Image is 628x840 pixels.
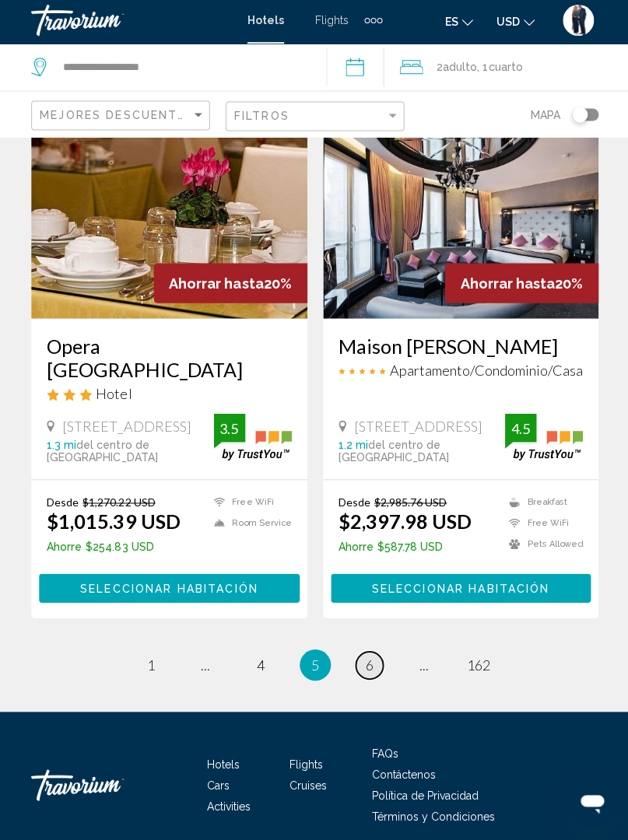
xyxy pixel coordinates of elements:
span: Ahorre [47,541,82,554]
span: ... [419,657,428,674]
img: Hotel image [31,72,307,320]
div: 20% [444,265,597,305]
a: Política de Privacidad [370,789,477,802]
span: Seleccionar habitación [80,583,258,596]
span: del centro de [GEOGRAPHIC_DATA] [338,440,448,465]
span: 1 [147,657,155,674]
button: Check-in date: Nov 22, 2025 Check-out date: Nov 30, 2025 [325,47,383,93]
iframe: Botón para iniciar la ventana de mensajería [566,778,616,828]
ins: $1,015.39 USD [47,510,180,534]
a: Activities [206,800,250,813]
div: 3.5 [213,421,244,439]
a: Hotels [206,758,239,771]
span: 4 [256,657,264,674]
span: del centro de [GEOGRAPHIC_DATA] [47,440,157,465]
span: , 1 [476,59,521,81]
span: [STREET_ADDRESS] [353,419,482,436]
li: Room Service [205,518,291,531]
span: Ahorrar hasta [169,277,263,293]
span: 6 [365,657,373,674]
div: 4.5 [503,421,535,439]
img: 9k= [561,8,592,39]
span: Mapa [529,107,559,128]
span: Ahorre [338,541,373,554]
div: 20% [153,265,307,305]
span: Filtros [233,112,289,124]
span: Ahorrar hasta [459,277,553,293]
a: Flights [289,758,322,771]
span: Adulto [442,64,476,76]
a: Contáctenos [370,768,434,781]
a: Travorium [31,8,231,39]
a: Cruises [289,779,326,792]
div: 5 star Apartment [338,363,582,380]
span: Apartamento/Condominio/Casa [388,363,581,380]
li: Pets Allowed [500,538,581,551]
ins: $2,397.98 USD [338,510,471,534]
li: Free WiFi [500,518,581,531]
a: Maison [PERSON_NAME] [338,336,582,359]
span: [STREET_ADDRESS] [62,419,191,436]
span: 2 [436,59,476,81]
a: Hotels [247,17,283,30]
div: 3 star Hotel [47,387,291,404]
span: Seleccionar habitación [370,583,548,596]
li: Free WiFi [205,497,291,510]
button: Filter [225,103,403,135]
span: Desde [338,497,370,510]
p: $254.83 USD [47,541,180,554]
span: Hotel [96,387,132,404]
img: Hotel image [322,72,598,320]
span: es [444,19,457,31]
button: Extra navigation items [363,11,381,36]
a: Travorium [31,762,187,809]
li: Breakfast [500,497,581,510]
ul: Pagination [31,650,597,681]
button: Seleccionar habitación [330,575,590,604]
img: trustyou-badge.svg [213,415,291,461]
a: FAQs [370,747,397,760]
mat-select: Sort by [40,112,205,125]
span: USD [495,19,518,31]
span: 1.2 mi [338,440,367,453]
a: Flights [314,17,348,30]
span: 5 [310,657,318,674]
span: Desde [47,497,79,510]
button: Seleccionar habitación [39,575,299,604]
del: $1,270.22 USD [82,497,155,510]
span: ... [201,657,210,674]
button: Change currency [495,13,533,36]
a: Seleccionar habitación [39,579,299,596]
button: User Menu [556,7,597,40]
span: 162 [466,657,489,674]
button: Change language [444,13,472,36]
span: Cuarto [487,64,521,76]
a: Cars [206,779,229,792]
img: trustyou-badge.svg [503,415,581,461]
span: 1.3 mi [47,440,76,453]
a: Opera [GEOGRAPHIC_DATA] [47,336,291,383]
p: $587.78 USD [338,541,471,554]
a: Seleccionar habitación [330,579,590,596]
a: Términos y Condiciones [370,810,493,823]
span: Mejores descuentos [40,111,196,124]
del: $2,985.76 USD [374,497,446,510]
button: Toggle map [559,110,597,124]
